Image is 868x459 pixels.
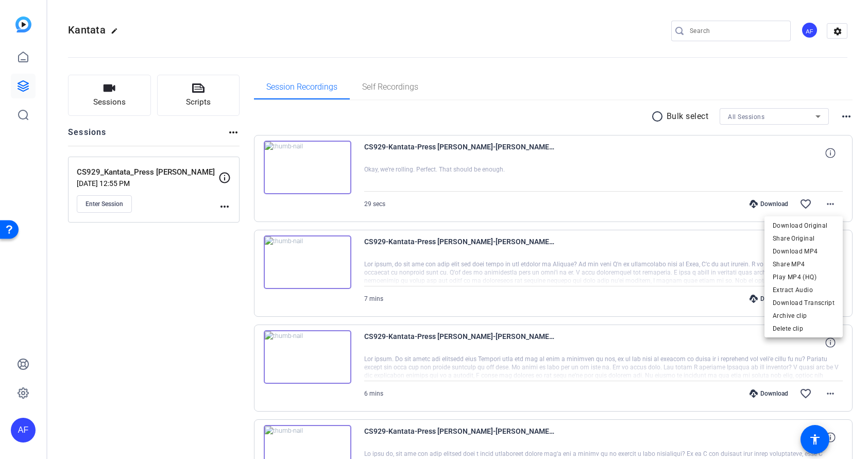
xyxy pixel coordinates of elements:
[773,284,835,296] span: Extract Audio
[773,297,835,309] span: Download Transcript
[773,322,835,335] span: Delete clip
[773,232,835,245] span: Share Original
[773,271,835,283] span: Play MP4 (HQ)
[773,310,835,322] span: Archive clip
[773,245,835,258] span: Download MP4
[773,258,835,270] span: Share MP4
[773,219,835,232] span: Download Original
